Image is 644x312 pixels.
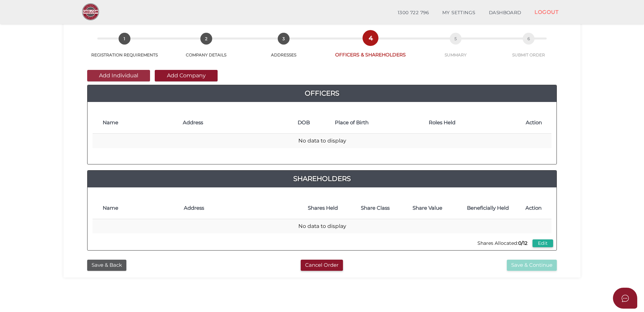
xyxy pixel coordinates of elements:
[528,5,565,19] a: LOGOUT
[80,40,168,58] a: 1REGISTRATION REQUIREMENTS
[457,205,519,211] h4: Beneficially Held
[278,33,290,45] span: 3
[335,120,422,126] h4: Place of Birth
[184,205,293,211] h4: Address
[88,173,556,184] a: Shareholders
[168,40,244,58] a: 2COMPANY DETAILS
[119,33,130,45] span: 1
[298,120,328,126] h4: DOB
[244,40,323,58] a: 3ADDRESSES
[155,70,218,81] button: Add Company
[507,260,557,271] button: Save & Continue
[476,238,529,248] span: Shares Allocated:
[300,205,346,211] h4: Shares Held
[532,239,553,247] button: Edit
[183,120,291,126] h4: Address
[450,33,462,45] span: 5
[613,288,637,309] button: Open asap
[391,6,436,20] a: 1300 722 796
[87,260,126,271] button: Save & Back
[323,40,418,58] a: 4OFFICERS & SHAREHOLDERS
[526,120,548,126] h4: Action
[494,40,564,58] a: 6SUBMIT ORDER
[200,33,212,45] span: 2
[353,205,398,211] h4: Share Class
[525,205,548,211] h4: Action
[518,240,527,246] b: 0/12
[365,32,376,44] span: 4
[429,120,519,126] h4: Roles Held
[87,70,150,81] button: Add Individual
[103,205,177,211] h4: Name
[418,40,493,58] a: 5SUMMARY
[93,219,551,234] td: No data to display
[405,205,450,211] h4: Share Value
[436,6,482,20] a: MY SETTINGS
[103,120,176,126] h4: Name
[523,33,535,45] span: 6
[93,134,551,148] td: No data to display
[88,88,556,99] a: Officers
[482,6,528,20] a: DASHBOARD
[301,260,343,271] button: Cancel Order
